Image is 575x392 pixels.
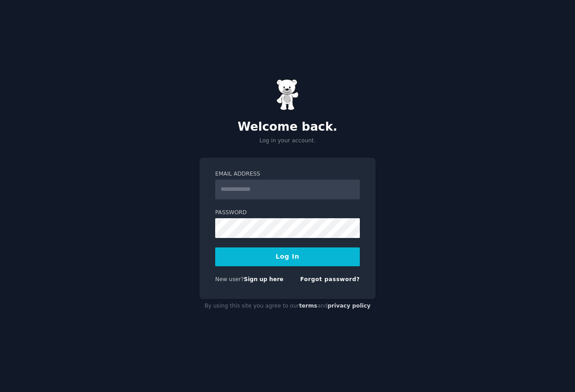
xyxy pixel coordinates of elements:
h2: Welcome back. [199,120,376,134]
a: privacy policy [327,303,371,309]
a: Sign up here [244,276,283,282]
button: Log In [215,247,360,266]
label: Email Address [215,170,360,178]
label: Password [215,209,360,217]
img: Gummy Bear [276,79,299,110]
span: New user? [215,276,244,282]
a: terms [299,303,317,309]
p: Log in your account. [199,137,376,145]
a: Forgot password? [300,276,360,282]
div: By using this site you agree to our and [199,299,376,313]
